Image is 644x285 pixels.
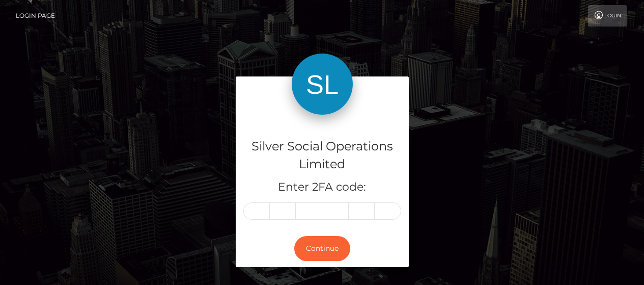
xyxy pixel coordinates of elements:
img: Silver Social Operations Limited [292,54,353,115]
button: Continue [294,236,350,261]
a: Login [588,5,627,27]
h4: Silver Social Operations Limited [243,138,401,173]
h5: Enter 2FA code: [243,179,401,195]
a: Login Page [16,5,55,27]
